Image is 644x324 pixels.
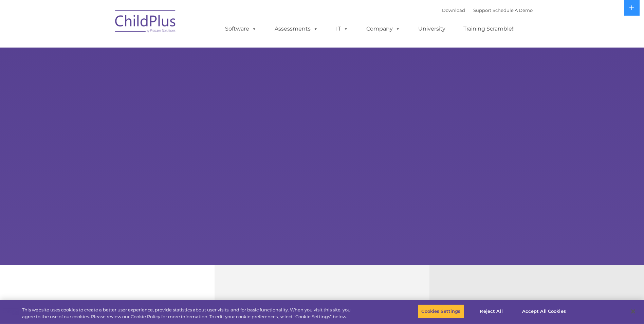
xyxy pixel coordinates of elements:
[442,7,465,13] a: Download
[218,22,263,36] a: Software
[626,304,641,319] button: Close
[442,7,533,13] font: |
[112,5,180,39] img: ChildPlus by Procare Solutions
[473,7,491,13] a: Support
[411,22,452,36] a: University
[268,22,325,36] a: Assessments
[418,304,464,319] button: Cookies Settings
[22,307,354,320] div: This website uses cookies to create a better user experience, provide statistics about user visit...
[329,22,355,36] a: IT
[518,304,570,319] button: Accept All Cookies
[470,304,513,319] button: Reject All
[360,22,407,36] a: Company
[457,22,521,36] a: Training Scramble!!
[493,7,533,13] a: Schedule A Demo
